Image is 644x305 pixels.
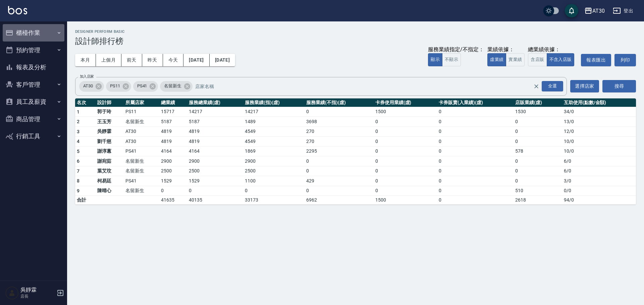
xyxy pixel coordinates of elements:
td: 0 [437,196,514,205]
img: Logo [8,6,27,14]
td: 吳靜霖 [96,127,124,137]
td: 名留新生 [124,186,159,196]
td: 2900 [159,156,187,166]
td: 2618 [514,196,562,205]
button: 今天 [163,54,184,66]
td: 1869 [243,146,305,156]
span: 9 [77,188,79,194]
label: 加入店家 [80,74,94,79]
span: PS41 [133,83,151,89]
td: 0 / 0 [562,186,636,196]
button: 上個月 [96,54,121,66]
th: 名次 [75,98,96,107]
td: 0 [305,186,373,196]
td: 0 [514,137,562,147]
div: 業績依據： [487,46,525,53]
h3: 設計師排行榜 [75,36,636,46]
td: 0 [514,166,562,176]
td: 10 / 0 [562,137,636,147]
td: 0 [374,137,437,147]
td: 1530 [514,107,562,117]
table: a dense table [75,98,636,205]
button: [DATE] [183,54,209,66]
td: 0 [437,137,514,147]
td: 合計 [75,196,96,205]
td: AT30 [124,127,159,137]
td: 4819 [187,137,243,147]
td: 陳晴心 [96,186,124,196]
td: 謝淳蕙 [96,146,124,156]
div: PS11 [106,81,131,92]
td: 6 / 0 [562,156,636,166]
td: 34 / 0 [562,107,636,117]
button: 預約管理 [3,42,64,59]
span: AT30 [79,83,97,89]
td: 名留新生 [124,166,159,176]
td: 4819 [159,127,187,137]
td: 2900 [243,156,305,166]
td: 15717 [159,107,187,117]
th: 總業績 [159,98,187,107]
button: AT30 [582,4,607,18]
td: 名留新生 [124,117,159,127]
td: 0 [437,176,514,186]
button: 不含入店販 [547,53,575,66]
td: 4549 [243,127,305,137]
td: 1529 [159,176,187,186]
span: 1 [77,109,79,115]
td: 葉艾玟 [96,166,124,176]
td: 270 [305,137,373,147]
img: Person [5,286,19,300]
div: 服務業績指定/不指定： [428,46,484,53]
button: 顯示 [428,53,442,66]
td: 0 [437,156,514,166]
td: 6962 [305,196,373,205]
div: AT30 [79,81,104,92]
td: AT30 [124,137,159,147]
div: PS41 [133,81,158,92]
span: 2 [77,119,79,124]
button: 行銷工具 [3,128,64,145]
button: Clear [532,82,541,91]
td: 12 / 0 [562,127,636,137]
h5: 吳靜霖 [20,287,55,293]
td: 40135 [187,196,243,205]
p: 店長 [20,293,55,299]
button: 報表匯出 [581,54,611,66]
td: 0 [374,176,437,186]
td: 41635 [159,196,187,205]
th: 所屬店家 [124,98,159,107]
td: 柯易廷 [96,176,124,186]
td: 1100 [243,176,305,186]
span: 4 [77,139,79,144]
button: [DATE] [210,54,235,66]
td: 劉千慈 [96,137,124,147]
td: 33173 [243,196,305,205]
th: 設計師 [96,98,124,107]
td: 0 [437,127,514,137]
td: 14217 [187,107,243,117]
button: 前天 [121,54,142,66]
span: PS11 [106,83,124,89]
td: 94 / 0 [562,196,636,205]
button: 選擇店家 [570,80,599,92]
td: 4819 [159,137,187,147]
td: 0 [437,166,514,176]
div: AT30 [592,7,605,15]
td: 13 / 0 [562,117,636,127]
button: 實業績 [506,53,525,66]
td: 0 [187,186,243,196]
button: 員工及薪資 [3,93,64,110]
td: 0 [305,156,373,166]
td: 270 [305,127,373,137]
span: 8 [77,178,79,183]
td: 0 [437,186,514,196]
td: 0 [437,107,514,117]
td: 0 [159,186,187,196]
div: 總業績依據： [528,46,578,53]
td: 0 [514,176,562,186]
td: 王玉芳 [96,117,124,127]
td: 578 [514,146,562,156]
td: 4164 [187,146,243,156]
